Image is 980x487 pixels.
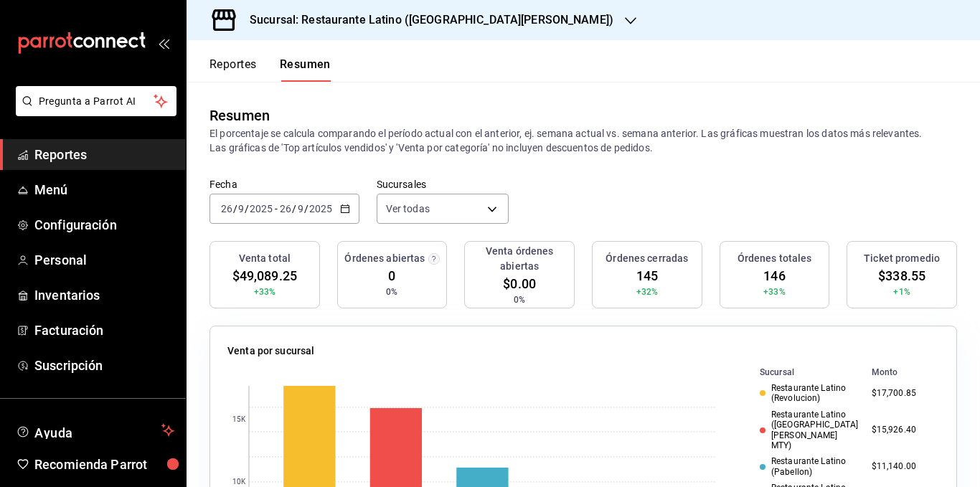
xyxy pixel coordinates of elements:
[377,179,509,189] label: Sucursales
[308,203,333,214] input: ----
[738,251,812,266] h3: Órdenes totales
[232,266,297,285] span: $49,089.25
[866,364,939,380] th: Monto
[34,215,174,235] span: Configuración
[34,145,174,164] span: Reportes
[866,453,939,480] td: $11,140.00
[237,203,245,214] input: --
[280,57,331,82] button: Resumen
[636,266,658,285] span: 145
[386,285,397,298] span: 0%
[760,456,860,477] div: Restaurante Latino (Pabellon)
[227,344,314,359] p: Venta por sucursal
[34,250,174,270] span: Personal
[39,94,154,109] span: Pregunta a Parrot AI
[232,416,246,424] text: 15K
[275,203,278,214] span: -
[10,104,176,119] a: Pregunta a Parrot AI
[893,285,910,298] span: +1%
[16,86,176,116] button: Pregunta a Parrot AI
[209,179,359,189] label: Fecha
[386,202,430,216] span: Ver todas
[292,203,296,214] span: /
[304,203,308,214] span: /
[220,203,233,214] input: --
[866,380,939,407] td: $17,700.85
[760,383,860,404] div: Restaurante Latino (Revolucion)
[34,180,174,199] span: Menú
[238,11,613,29] h3: Sucursal: Restaurante Latino ([GEOGRAPHIC_DATA][PERSON_NAME])
[763,285,786,298] span: +33%
[878,266,925,285] span: $338.55
[279,203,292,214] input: --
[34,356,174,375] span: Suscripción
[209,105,270,126] div: Resumen
[239,251,291,266] h3: Venta total
[763,266,785,285] span: 146
[245,203,249,214] span: /
[34,321,174,340] span: Facturación
[503,274,536,293] span: $0.00
[34,285,174,305] span: Inventarios
[737,364,866,380] th: Sucursal
[249,203,273,214] input: ----
[209,57,331,82] div: navigation tabs
[760,410,860,451] div: Restaurante Latino ([GEOGRAPHIC_DATA][PERSON_NAME] MTY)
[864,251,940,266] h3: Ticket promedio
[606,251,688,266] h3: Órdenes cerradas
[254,285,276,298] span: +33%
[232,478,246,486] text: 10K
[158,37,169,49] button: open_drawer_menu
[34,422,156,439] span: Ayuda
[344,251,425,266] h3: Órdenes abiertas
[297,203,304,214] input: --
[514,293,525,306] span: 0%
[209,126,957,155] p: El porcentaje se calcula comparando el período actual con el anterior, ej. semana actual vs. sema...
[209,57,257,82] button: Reportes
[636,285,659,298] span: +32%
[233,203,237,214] span: /
[388,266,395,285] span: 0
[34,455,174,474] span: Recomienda Parrot
[866,407,939,454] td: $15,926.40
[471,244,568,274] h3: Venta órdenes abiertas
